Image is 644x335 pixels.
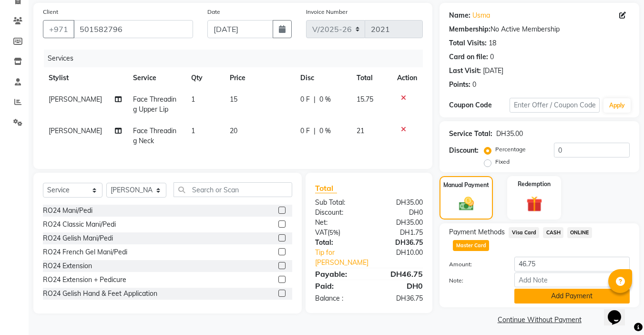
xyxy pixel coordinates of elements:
div: RO24 Classic Mani/Pedi [43,220,116,230]
div: Card on file: [449,52,488,62]
span: VAT [315,228,327,237]
div: RO24 French Gel Mani/Pedi [43,247,127,257]
th: Stylist [43,67,127,89]
span: CASH [543,227,563,238]
img: _cash.svg [454,195,479,212]
div: RO24 Extension [43,261,92,271]
div: DH46.75 [369,268,430,280]
div: Points: [449,80,470,90]
div: No Active Membership [449,24,630,34]
span: Total [315,183,337,193]
th: Service [127,67,185,89]
span: [PERSON_NAME] [49,126,102,135]
span: [PERSON_NAME] [49,95,102,104]
div: Coupon Code [449,100,509,110]
span: 1 [191,126,195,135]
div: RO24 Extension + Pedicure [43,275,126,285]
div: DH10.00 [379,248,430,268]
span: 1 [191,95,195,104]
div: Balance : [308,293,369,304]
div: Total: [308,238,369,248]
div: Net: [308,218,369,228]
span: Face Threading Neck [133,126,176,145]
div: Payable: [308,268,369,280]
span: 0 F [300,126,310,136]
div: Membership: [449,24,491,34]
span: Master Card [453,240,489,251]
div: Sub Total: [308,198,369,208]
label: Manual Payment [443,181,489,189]
input: Search or Scan [174,182,292,197]
div: DH35.00 [369,198,430,208]
a: Usma [472,10,490,21]
th: Action [391,67,423,89]
div: 0 [490,52,494,62]
div: DH0 [369,280,430,292]
img: _gift.svg [521,194,547,214]
span: 0 F [300,94,310,105]
th: Qty [185,67,224,89]
span: 5% [329,229,338,236]
th: Total [351,67,391,89]
div: RO24 Gelish Mani/Pedi [43,233,113,243]
th: Price [224,67,295,89]
input: Amount [514,257,630,272]
div: Services [44,50,430,67]
label: Percentage [495,145,526,154]
div: Last Visit: [449,66,481,76]
div: DH1.75 [369,228,430,238]
div: Total Visits: [449,38,487,48]
div: DH35.00 [496,129,523,139]
span: 0 % [319,126,331,136]
div: Paid: [308,280,369,292]
span: ONLINE [567,227,592,238]
div: 0 [472,80,476,90]
label: Amount: [442,260,507,269]
span: Face Threading Upper Lip [133,95,176,114]
span: 21 [357,126,364,135]
button: +971 [43,20,74,38]
div: DH36.75 [369,293,430,304]
button: Add Payment [514,289,630,304]
div: 18 [489,38,496,48]
input: Enter Offer / Coupon Code [510,98,600,113]
label: Client [43,8,58,16]
button: Apply [603,98,631,113]
div: Name: [449,10,470,21]
span: 15.75 [357,95,373,104]
label: Note: [442,276,507,285]
div: DH0 [369,208,430,218]
div: RO24 Gelish Hand & Feet Application [43,289,157,299]
span: | [314,126,316,136]
span: 0 % [319,94,331,105]
label: Redemption [518,180,551,188]
span: | [314,94,316,105]
span: 15 [230,95,237,104]
div: ( ) [308,228,369,238]
a: Tip for [PERSON_NAME] [308,248,379,268]
th: Disc [295,67,351,89]
div: DH36.75 [369,238,430,248]
span: Payment Methods [449,227,505,237]
div: RO24 Mani/Pedi [43,206,92,216]
span: 20 [230,126,237,135]
div: Discount: [449,146,479,156]
input: Add Note [514,272,630,287]
a: Continue Without Payment [441,315,637,325]
label: Invoice Number [306,8,348,16]
label: Fixed [495,157,510,166]
div: [DATE] [483,66,503,76]
input: Search by Name/Mobile/Email/Code [73,20,193,38]
div: DH35.00 [369,218,430,228]
iframe: chat widget [604,297,634,325]
div: Service Total: [449,129,492,139]
label: Date [207,8,220,16]
span: Visa Card [509,227,539,238]
div: Discount: [308,208,369,218]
